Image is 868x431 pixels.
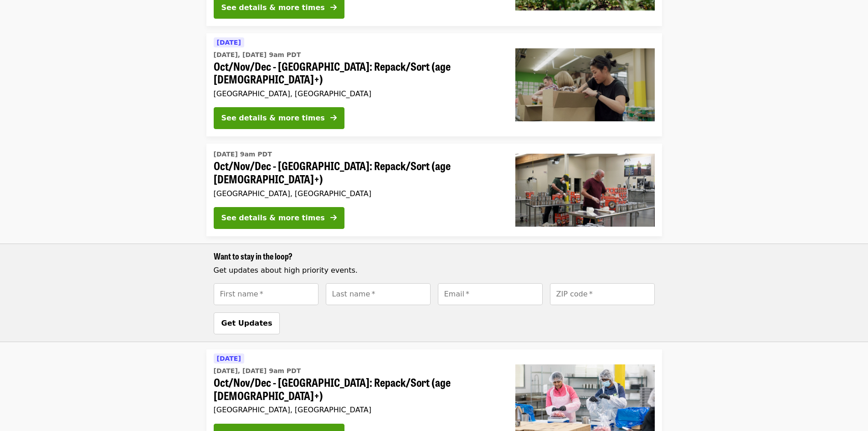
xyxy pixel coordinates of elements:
input: [object Object] [438,283,543,305]
div: See details & more times [221,2,325,13]
div: See details & more times [221,113,325,124]
time: [DATE] 9am PDT [214,150,272,159]
span: Get Updates [221,319,272,327]
i: arrow-right icon [330,114,337,122]
input: [object Object] [550,283,655,305]
a: See details for "Oct/Nov/Dec - Portland: Repack/Sort (age 8+)" [206,33,662,137]
input: [object Object] [214,283,318,305]
div: [GEOGRAPHIC_DATA], [GEOGRAPHIC_DATA] [214,405,501,414]
a: See details for "Oct/Nov/Dec - Portland: Repack/Sort (age 16+)" [206,144,662,236]
img: Oct/Nov/Dec - Portland: Repack/Sort (age 16+) organized by Oregon Food Bank [515,154,655,227]
div: [GEOGRAPHIC_DATA], [GEOGRAPHIC_DATA] [214,89,501,98]
button: See details & more times [214,207,344,229]
i: arrow-right icon [330,213,337,222]
time: [DATE], [DATE] 9am PDT [214,50,301,60]
button: Get Updates [214,312,280,334]
div: See details & more times [221,213,325,223]
span: Oct/Nov/Dec - [GEOGRAPHIC_DATA]: Repack/Sort (age [DEMOGRAPHIC_DATA]+) [214,60,501,86]
span: Oct/Nov/Dec - [GEOGRAPHIC_DATA]: Repack/Sort (age [DEMOGRAPHIC_DATA]+) [214,159,501,186]
button: See details & more times [214,107,344,129]
img: Oct/Nov/Dec - Portland: Repack/Sort (age 8+) organized by Oregon Food Bank [515,48,655,121]
div: [GEOGRAPHIC_DATA], [GEOGRAPHIC_DATA] [214,189,501,198]
span: Oct/Nov/Dec - [GEOGRAPHIC_DATA]: Repack/Sort (age [DEMOGRAPHIC_DATA]+) [214,376,501,402]
input: [object Object] [326,283,431,305]
time: [DATE], [DATE] 9am PDT [214,366,301,376]
i: arrow-right icon [330,3,337,12]
span: Want to stay in the loop? [214,250,293,262]
span: [DATE] [217,355,241,362]
span: [DATE] [217,39,241,46]
span: Get updates about high priority events. [214,266,358,275]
